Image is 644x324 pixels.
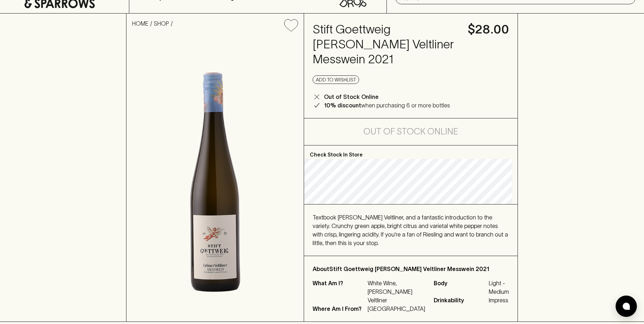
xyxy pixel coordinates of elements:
[313,265,509,273] p: About Stift Goettweig [PERSON_NAME] Veltliner Messwein 2021
[363,126,458,137] h5: Out of Stock Online
[281,16,301,34] button: Add to wishlist
[623,303,630,310] img: bubble-icon
[489,296,509,304] span: Impress
[368,279,425,304] p: White Wine, [PERSON_NAME] Veltliner
[434,296,487,304] span: Drinkability
[324,92,379,101] p: Out of Stock Online
[368,304,425,313] p: [GEOGRAPHIC_DATA]
[489,279,509,296] span: Light - Medium
[313,214,508,246] span: Textbook [PERSON_NAME] Veltliner, and a fantastic introduction to the variety. Crunchy green appl...
[313,75,359,84] button: Add to wishlist
[324,102,361,108] b: 10% discount
[313,279,366,304] p: What Am I?
[434,279,487,296] span: Body
[132,20,148,27] a: HOME
[313,304,366,313] p: Where Am I From?
[126,37,304,322] img: 22922.png
[304,145,518,159] p: Check Stock In Store
[468,22,509,37] h4: $28.00
[313,22,459,67] h4: Stift Goettweig [PERSON_NAME] Veltliner Messwein 2021
[324,101,450,110] p: when purchasing 6 or more bottles
[154,20,169,27] a: SHOP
